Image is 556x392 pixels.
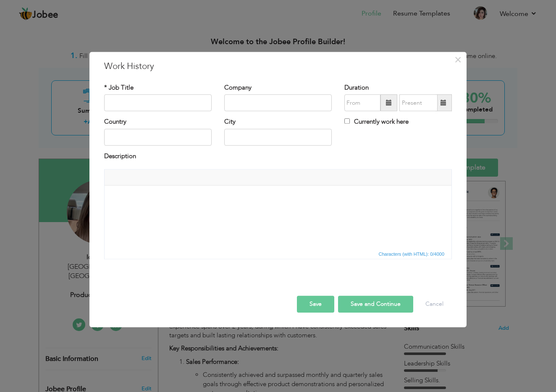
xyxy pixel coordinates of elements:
[344,118,409,127] label: Currently work here
[141,173,150,182] a: Insert/Remove Numbered List
[104,152,136,161] label: Description
[451,53,464,66] button: Close
[104,83,134,92] label: * Job Title
[417,296,452,313] button: Cancel
[108,173,118,182] a: Bold
[129,173,138,182] a: Underline
[297,296,334,313] button: Save
[105,186,451,249] iframe: Rich Text Editor, workEditor
[224,83,252,92] label: Company
[104,60,452,73] h3: Work History
[454,52,462,67] span: ×
[151,173,160,182] a: Insert/Remove Bulleted List
[344,119,350,124] input: Currently work here
[338,296,413,313] button: Save and Continue
[399,95,438,111] input: Present
[118,173,128,182] a: Italic
[377,251,446,258] span: Characters (with HTML): 0/4000
[344,95,380,111] input: From
[224,118,236,127] label: City
[104,118,126,127] label: Country
[344,83,369,92] label: Duration
[377,251,447,258] div: Statistics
